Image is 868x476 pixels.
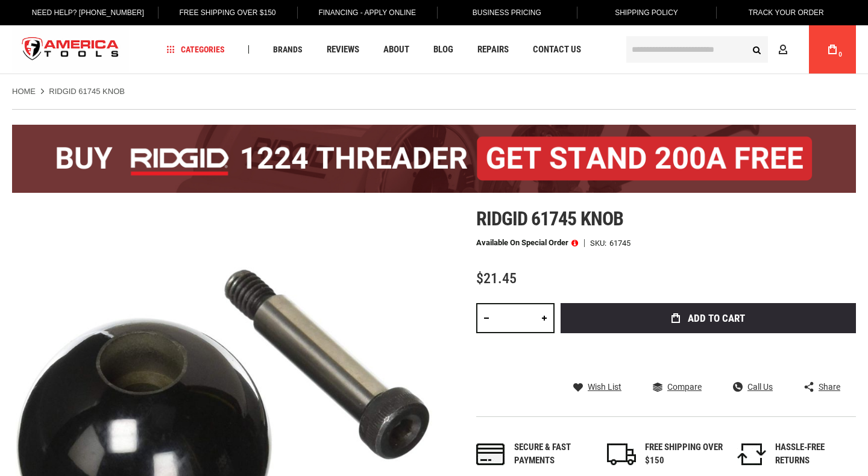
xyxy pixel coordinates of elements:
span: Call Us [747,383,773,391]
a: store logo [12,27,129,72]
button: Add to Cart [561,303,856,333]
div: Secure & fast payments [514,441,593,467]
a: Compare [653,381,702,392]
span: Wish List [588,383,621,391]
a: Contact Us [527,42,587,58]
div: HASSLE-FREE RETURNS [775,441,854,467]
a: Repairs [472,42,514,58]
img: America Tools [12,27,129,72]
div: FREE SHIPPING OVER $150 [645,441,723,467]
span: Add to Cart [688,313,745,324]
span: About [383,45,409,54]
a: 0 [821,25,844,74]
span: Repairs [477,45,509,54]
button: Search [745,38,768,61]
a: Reviews [321,42,365,58]
span: Blog [433,45,453,54]
img: returns [737,443,766,465]
p: Available on Special Order [476,239,578,247]
a: Categories [162,42,230,58]
strong: SKU [590,239,609,247]
img: shipping [607,443,636,465]
a: Brands [268,42,308,58]
span: $21.45 [476,270,517,287]
div: 61745 [609,239,631,247]
a: Home [12,86,36,97]
span: Contact Us [533,45,581,54]
a: Wish List [573,381,621,392]
span: Categories [167,45,225,54]
span: Shipping Policy [615,8,678,17]
a: Call Us [733,381,773,392]
img: payments [476,443,505,465]
img: BOGO: Buy the RIDGID® 1224 Threader (26092), get the 92467 200A Stand FREE! [12,125,856,193]
span: Ridgid 61745 knob [476,207,623,230]
a: About [378,42,415,58]
a: Blog [428,42,459,58]
span: Reviews [327,45,359,54]
span: Share [819,383,840,391]
span: Brands [273,45,303,54]
strong: RIDGID 61745 KNOB [49,87,125,96]
span: Compare [667,383,702,391]
span: 0 [838,51,842,58]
